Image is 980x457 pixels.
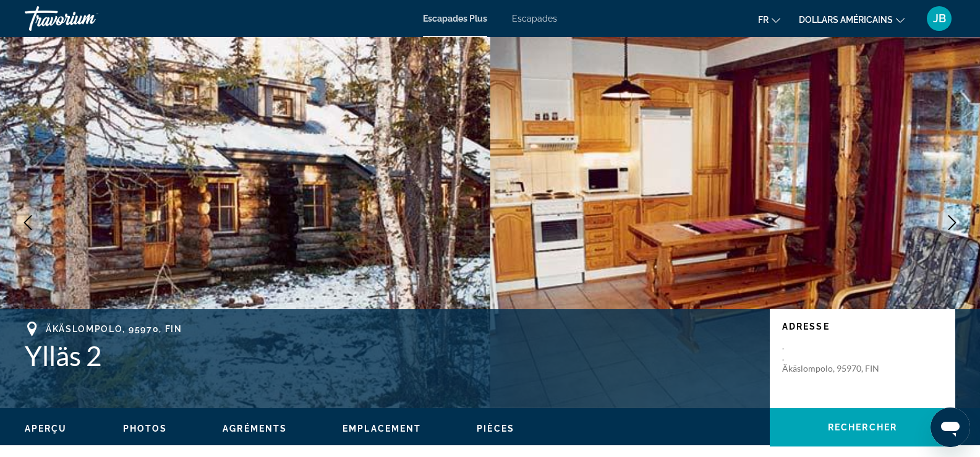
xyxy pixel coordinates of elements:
[937,207,968,238] button: Next image
[25,424,67,434] span: Aperçu
[758,11,780,28] button: Changer de langue
[782,322,943,331] p: Adresse
[477,424,514,434] span: Pièces
[933,12,946,25] font: JB
[770,408,955,446] button: Rechercher
[512,14,557,23] a: Escapades
[477,423,514,434] button: Pièces
[25,340,757,372] h1: Ylläs 2
[782,341,881,374] p: . . Äkäslompolo, 95970, FIN
[12,207,43,238] button: Previous image
[25,423,67,434] button: Aperçu
[923,6,955,32] button: Menu utilisateur
[123,424,168,434] span: Photos
[223,423,287,434] button: Agréments
[799,15,893,25] font: dollars américains
[799,11,905,28] button: Changer de devise
[46,324,182,334] span: Äkäslompolo, 95970, FIN
[423,14,487,23] a: Escapades Plus
[25,2,148,35] a: Travorium
[343,424,421,434] span: Emplacement
[758,15,769,25] font: fr
[828,422,897,432] span: Rechercher
[223,424,287,434] span: Agréments
[931,408,970,447] iframe: Bouton de lancement de la fenêtre de messagerie
[343,423,421,434] button: Emplacement
[123,423,168,434] button: Photos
